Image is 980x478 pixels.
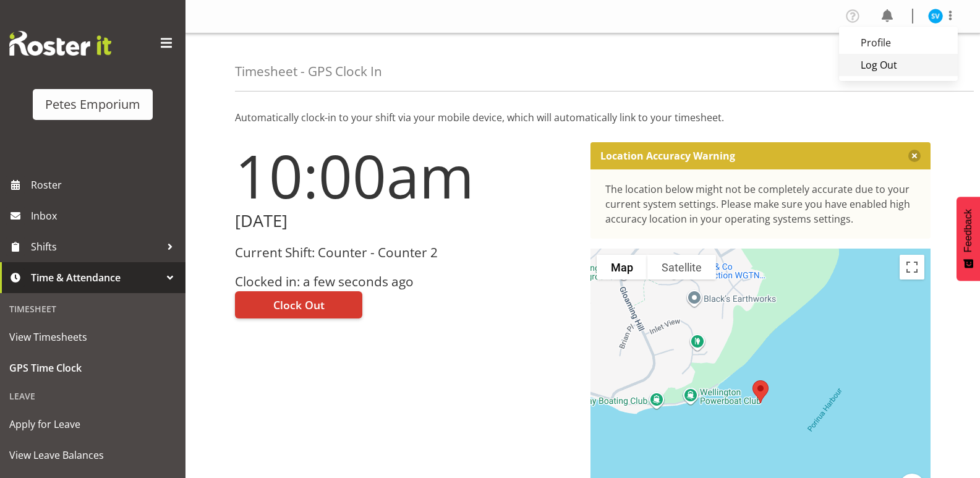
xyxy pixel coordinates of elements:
[839,54,958,76] a: Log Out
[9,415,176,433] span: Apply for Leave
[235,64,382,79] h4: Timesheet - GPS Clock In
[31,176,179,194] span: Roster
[600,150,735,162] p: Location Accuracy Warning
[31,207,179,225] span: Inbox
[839,32,958,54] a: Profile
[900,255,924,280] button: Toggle fullscreen view
[235,291,362,318] button: Clock Out
[9,446,176,464] span: View Leave Balances
[963,209,974,252] span: Feedback
[3,409,182,440] a: Apply for Leave
[235,275,576,289] h3: Clocked in: a few seconds ago
[9,328,176,346] span: View Timesheets
[9,359,176,377] span: GPS Time Clock
[235,142,576,209] h1: 10:00am
[45,95,140,114] div: Petes Emporium
[235,211,576,231] h2: [DATE]
[31,237,161,256] span: Shifts
[273,297,325,313] span: Clock Out
[235,245,576,260] h3: Current Shift: Counter - Counter 2
[235,110,931,125] p: Automatically clock-in to your shift via your mobile device, which will automatically link to you...
[957,197,980,281] button: Feedback - Show survey
[3,383,182,409] div: Leave
[31,268,161,287] span: Time & Attendance
[3,352,182,383] a: GPS Time Clock
[647,255,716,280] button: Show satellite imagery
[908,150,921,162] button: Close message
[597,255,647,280] button: Show street map
[3,322,182,352] a: View Timesheets
[605,182,916,226] div: The location below might not be completely accurate due to your current system settings. Please m...
[928,9,943,23] img: sasha-vandervalk6911.jpg
[9,31,111,56] img: Rosterit website logo
[3,440,182,471] a: View Leave Balances
[3,296,182,322] div: Timesheet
